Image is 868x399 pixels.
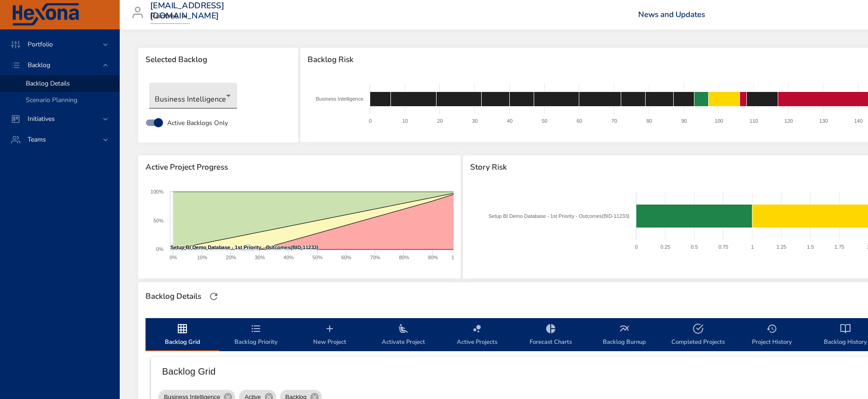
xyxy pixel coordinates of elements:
[593,323,656,348] span: Backlog Burnup
[150,1,224,21] h3: [EMAIL_ADDRESS][DOMAIN_NAME]
[507,118,513,124] text: 40
[370,255,380,260] text: 70%
[635,244,638,250] text: 0
[807,244,814,250] text: 1.5
[146,55,291,64] span: Selected Backlog
[369,118,372,124] text: 0
[682,118,687,124] text: 90
[20,40,60,49] span: Portfolio
[197,255,207,260] text: 10%
[316,96,363,102] text: Business Intelligence
[519,323,582,348] span: Forecast Charts
[20,135,53,144] span: Teams
[750,118,758,124] text: 110
[751,244,754,250] text: 1
[225,323,287,348] span: Backlog Priority
[151,323,214,348] span: Backlog Grid
[143,289,204,304] div: Backlog Details
[156,246,163,252] text: 0%
[167,118,228,128] span: Active Backlogs Only
[298,323,361,348] span: New Project
[691,244,698,250] text: 0.5
[402,118,408,124] text: 10
[170,245,319,250] text: Setup BI Demo Database - 1st Priority - Outcomes(BID-11233)
[785,118,793,124] text: 120
[428,255,438,260] text: 90%
[647,118,652,124] text: 80
[854,118,862,124] text: 140
[226,255,236,260] text: 20%
[169,255,177,260] text: 0%
[11,3,80,26] img: Hexona
[151,189,163,194] text: 100%
[149,83,237,108] div: Business Intelligence
[20,61,58,69] span: Backlog
[577,118,583,124] text: 60
[715,118,723,124] text: 100
[612,118,617,124] text: 70
[740,323,803,348] span: Project History
[638,9,705,20] a: News and Updates
[146,163,454,172] span: Active Project Progress
[451,255,464,260] text: 100%
[255,255,265,260] text: 30%
[26,96,77,104] span: Scenario Planning
[341,255,351,260] text: 60%
[834,244,844,250] text: 1.75
[446,323,508,348] span: Active Projects
[207,290,221,303] button: Refresh Page
[372,323,435,348] span: Activate Project
[820,118,828,124] text: 130
[20,114,62,123] span: Initiatives
[437,118,443,124] text: 20
[660,244,670,250] text: 0.25
[312,255,322,260] text: 50%
[472,118,478,124] text: 30
[153,218,163,223] text: 50%
[150,9,190,24] div: Raintree
[284,255,294,260] text: 40%
[542,118,548,124] text: 50
[667,323,729,348] span: Completed Projects
[26,79,70,88] span: Backlog Details
[776,244,786,250] text: 1.25
[718,244,728,250] text: 0.75
[399,255,409,260] text: 80%
[488,213,629,219] text: Setup BI Demo Database - 1st Priority - Outcomes(BID-11233)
